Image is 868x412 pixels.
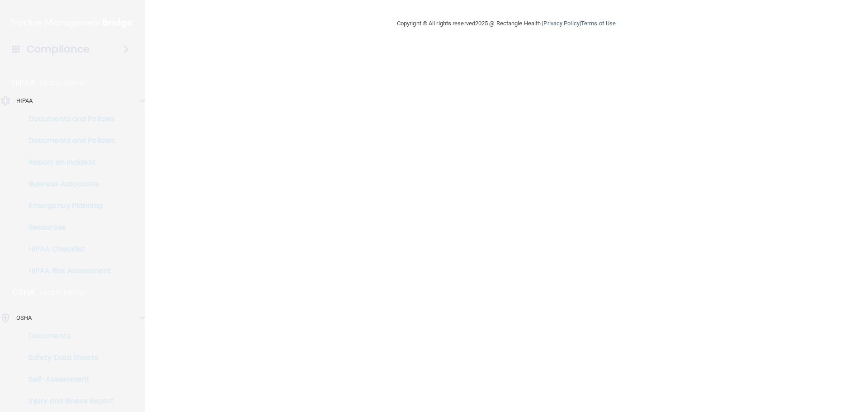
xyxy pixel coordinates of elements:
p: HIPAA Checklist [6,245,129,254]
p: Documents [6,331,129,341]
p: Resources [6,223,129,232]
p: Injury and Illness Report [6,397,129,406]
p: Safety Data Sheets [6,353,129,362]
p: Emergency Planning [6,201,129,210]
div: Copyright © All rights reserved 2025 @ Rectangle Health | | [341,9,671,38]
p: Self-Assessment [6,375,129,384]
img: PMB logo [11,14,134,32]
p: Documents and Policies [6,136,129,145]
p: Learn More! [39,287,87,298]
a: Terms of Use [581,20,616,27]
p: OSHA [16,313,32,323]
p: Report an Incident [6,158,129,167]
p: HIPAA Risk Assessment [6,266,129,275]
a: Privacy Policy [543,20,579,27]
p: Learn More! [40,77,88,88]
h4: Compliance [27,43,90,56]
p: Documents and Policies [6,114,129,123]
p: HIPAA [12,77,35,88]
p: Business Associates [6,180,129,189]
p: OSHA [12,287,35,298]
p: HIPAA [16,95,33,106]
